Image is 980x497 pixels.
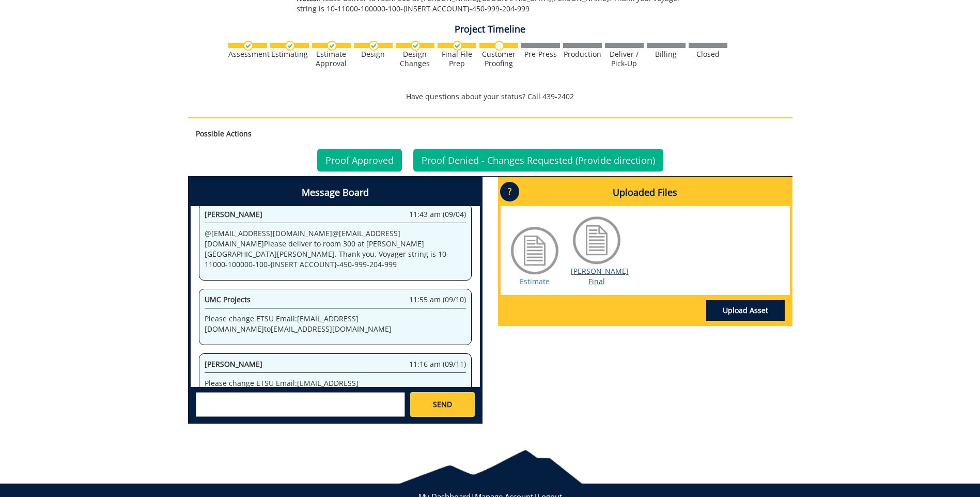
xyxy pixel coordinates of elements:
[369,41,379,51] img: checkmark
[647,50,686,59] div: Billing
[205,378,466,399] p: Please change ETSU Email: [EMAIL_ADDRESS][DOMAIN_NAME] to [EMAIL_ADDRESS][DOMAIN_NAME]
[438,50,476,68] div: Final File Prep
[605,50,644,68] div: Deliver / Pick-Up
[205,359,262,369] span: [PERSON_NAME]
[191,179,480,206] h4: Message Board
[501,179,790,206] h4: Uploaded Files
[270,50,309,59] div: Estimating
[479,50,518,68] div: Customer Proofing
[500,182,519,201] p: ?
[433,399,452,410] span: SEND
[410,392,474,417] a: SEND
[571,266,629,286] a: [PERSON_NAME] Final
[563,50,602,59] div: Production
[689,50,727,59] div: Closed
[327,41,337,51] img: checkmark
[396,50,434,68] div: Design Changes
[521,50,560,59] div: Pre-Press
[188,24,792,35] h4: Project Timeline
[409,294,466,305] span: 11:55 am (09/10)
[188,91,792,102] p: Have questions about your status? Call 439-2402
[354,50,393,59] div: Design
[409,209,466,220] span: 11:43 am (09/04)
[706,300,785,321] a: Upload Asset
[228,50,267,59] div: Assessment
[205,294,251,304] span: UMC Projects
[285,41,295,51] img: checkmark
[317,149,402,172] a: Proof Approved
[205,228,466,270] p: @ [EMAIL_ADDRESS][DOMAIN_NAME] @ [EMAIL_ADDRESS][DOMAIN_NAME] Please deliver to room 300 at [PERS...
[312,50,351,68] div: Estimate Approval
[453,41,462,51] img: checkmark
[411,41,421,51] img: checkmark
[409,359,466,369] span: 11:16 am (09/11)
[196,129,252,138] strong: Possible Actions
[494,41,504,51] img: no
[205,314,466,334] p: Please change ETSU Email: [EMAIL_ADDRESS][DOMAIN_NAME] to [EMAIL_ADDRESS][DOMAIN_NAME]
[205,209,262,219] span: [PERSON_NAME]
[196,392,405,417] textarea: messageToSend
[413,149,663,172] a: Proof Denied - Changes Requested (Provide direction)
[243,41,253,51] img: checkmark
[520,276,550,286] a: Estimate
